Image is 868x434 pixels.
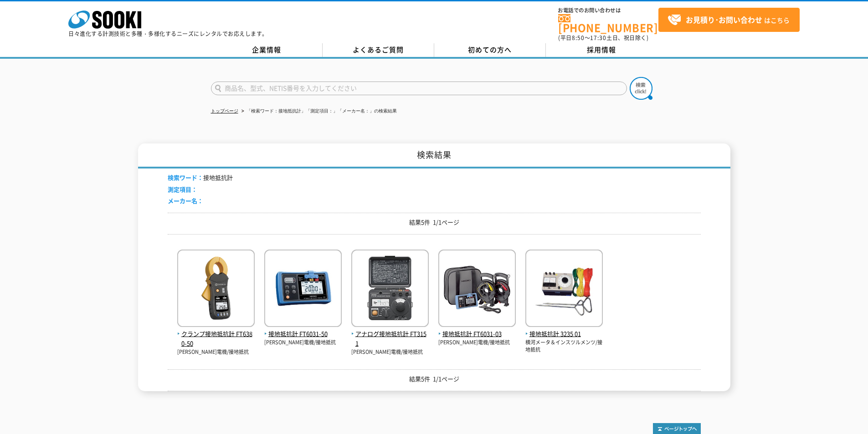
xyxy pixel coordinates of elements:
[264,250,342,329] img: FT6031-50
[572,34,585,42] span: 8:50
[211,108,238,113] a: トップページ
[351,250,429,329] img: FT3151
[558,8,658,13] span: お電話でのお問い合わせは
[590,34,606,42] span: 17:30
[68,31,268,36] p: 日々進化する計測技術と多種・多様化するニーズにレンタルでお応えします。
[264,339,342,347] p: [PERSON_NAME]電機/接地抵抗
[240,107,397,116] li: 「検索ワード：接地抵抗計」「測定項目：」「メーカー名：」の検索結果
[438,320,516,339] a: 接地抵抗計 FT6031-03
[686,14,762,25] strong: お見積り･お問い合わせ
[177,320,255,348] a: クランプ接地抵抗計 FT6380-50
[211,43,323,57] a: 企業情報
[668,13,790,27] span: はこちら
[323,43,434,57] a: よくあるご質問
[351,348,429,356] p: [PERSON_NAME]電機/接地抵抗
[168,173,233,183] li: 接地抵抗計
[558,34,648,42] span: (平日 ～ 土日、祝日除く)
[177,250,255,329] img: FT6380-50
[630,77,652,100] img: btn_search.png
[211,82,627,95] input: 商品名、型式、NETIS番号を入力してください
[177,329,255,348] span: クランプ接地抵抗計 FT6380-50
[525,320,603,339] a: 接地抵抗計 3235 01
[177,348,255,356] p: [PERSON_NAME]電機/接地抵抗
[168,218,701,227] p: 結果5件 1/1ページ
[438,329,516,339] span: 接地抵抗計 FT6031-03
[438,339,516,347] p: [PERSON_NAME]電機/接地抵抗
[168,374,701,384] p: 結果5件 1/1ページ
[168,185,197,194] span: 測定項目：
[438,250,516,329] img: FT6031-03
[264,320,342,339] a: 接地抵抗計 FT6031-50
[525,250,603,329] img: 3235 01
[525,339,603,354] p: 横河メータ＆インスツルメンツ/接地抵抗
[168,196,203,205] span: メーカー名：
[168,173,203,182] span: 検索ワード：
[658,8,800,32] a: お見積り･お問い合わせはこちら
[351,320,429,348] a: アナログ接地抵抗計 FT3151
[558,14,658,33] a: [PHONE_NUMBER]
[351,329,429,348] span: アナログ接地抵抗計 FT3151
[434,43,546,57] a: 初めての方へ
[138,143,730,168] h1: 検索結果
[525,329,603,339] span: 接地抵抗計 3235 01
[468,45,512,55] span: 初めての方へ
[264,329,342,339] span: 接地抵抗計 FT6031-50
[546,43,657,57] a: 採用情報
